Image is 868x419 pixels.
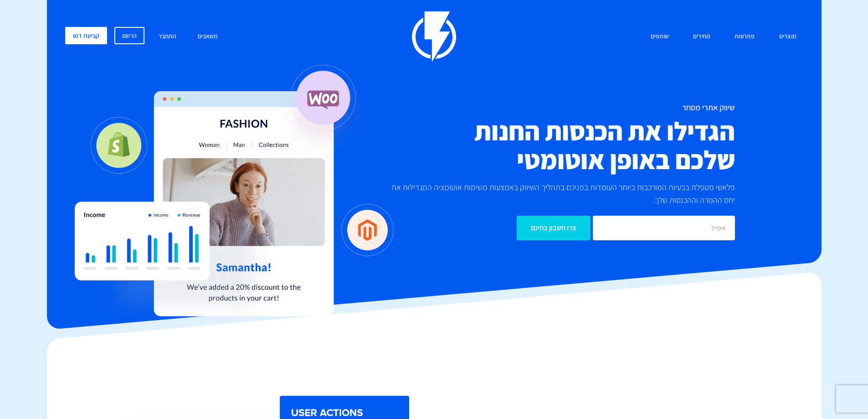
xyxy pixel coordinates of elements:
[380,103,735,112] h1: שיווק אתרי מסחר
[772,27,803,47] a: מוצרים
[686,27,717,47] a: מחירים
[114,27,144,44] a: הרשם
[380,181,735,207] p: פלאשי מטפלת בבעיות המורכבות ביותר העומדות בפניכם בתהליך השיווק באמצעות משימות אוטומציה המגדילות א...
[152,27,183,47] a: התחבר
[380,117,735,174] h2: הגדילו את הכנסות החנות שלכם באופן אוטומטי
[517,216,591,240] input: צרו חשבון בחינם
[593,216,735,240] input: אימייל
[65,27,107,44] a: קביעת דמו
[191,27,225,47] a: משאבים
[644,27,676,47] a: שותפים
[728,27,761,47] a: פתרונות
